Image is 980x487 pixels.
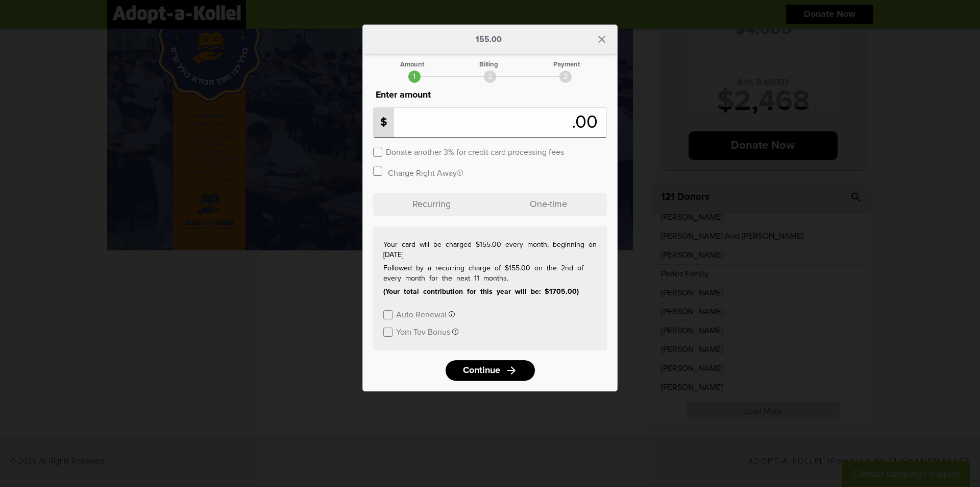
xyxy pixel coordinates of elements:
span: Continue [463,366,500,375]
span: .00 [572,113,603,132]
div: Billing [479,61,498,68]
p: Your card will be charged $155.00 every month, beginning on [DATE] [383,240,597,260]
i: close [596,33,608,45]
i: arrow_forward [505,364,518,377]
p: Enter amount [373,88,607,102]
div: Payment [553,61,580,68]
p: Followed by a recurring charge of $155.00 on the 2nd of every month for the next 11 months. [383,263,597,284]
label: Donate another 3% for credit card processing fees [386,147,564,156]
div: 2 [484,71,496,83]
div: Amount [400,61,424,68]
div: 3 [559,71,572,83]
p: (Your total contribution for this year will be: $1705.00) [383,287,597,297]
label: Yom Tov Bonus [396,327,450,336]
button: Yom Tov Bonus [396,327,458,336]
p: One-time [490,193,607,216]
label: Auto Renewal [396,309,447,319]
a: Continuearrow_forward [446,360,535,381]
p: 155.00 [476,35,502,43]
p: Recurring [373,193,490,216]
button: Auto Renewal [396,309,455,319]
label: Charge Right Away [388,168,463,177]
p: $ [374,108,394,137]
div: 1 [408,71,421,83]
